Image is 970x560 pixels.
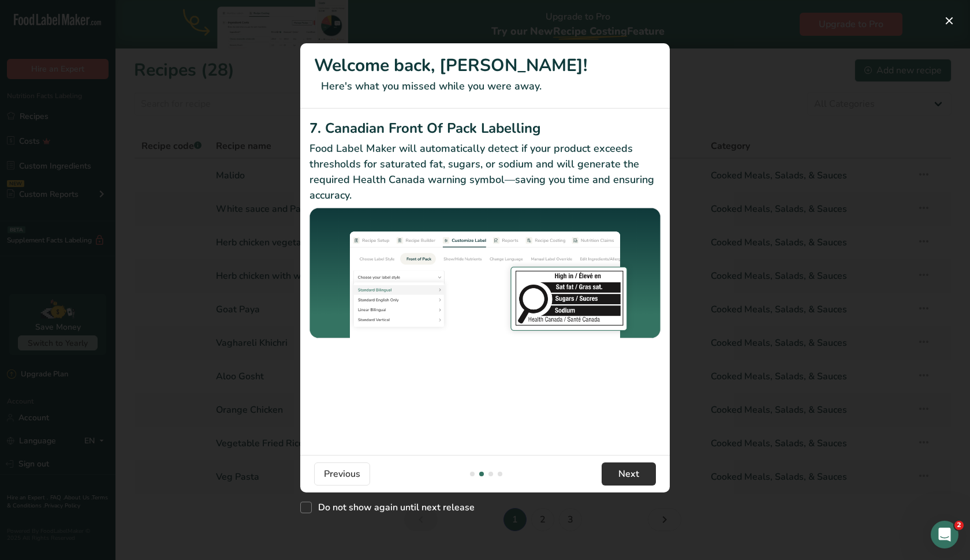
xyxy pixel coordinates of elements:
[954,521,964,530] span: 2
[309,141,661,203] p: Food Label Maker will automatically detect if your product exceeds thresholds for saturated fat, ...
[618,467,639,481] span: Next
[931,521,958,548] iframe: Intercom live chat
[309,208,661,340] img: Canadian Front Of Pack Labelling
[314,462,370,486] button: Previous
[312,502,475,513] span: Do not show again until next release
[309,118,661,139] h2: 7. Canadian Front Of Pack Labelling
[602,462,656,486] button: Next
[314,53,656,79] h1: Welcome back, [PERSON_NAME]!
[324,467,360,481] span: Previous
[314,79,656,94] p: Here's what you missed while you were away.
